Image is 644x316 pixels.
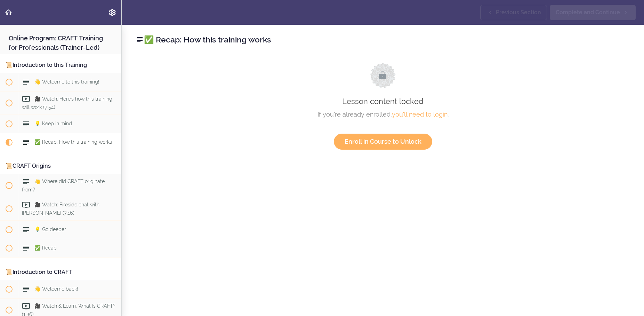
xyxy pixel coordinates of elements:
span: 👋 Welcome back! [34,286,78,292]
span: ✅ Recap [34,245,57,251]
a: you'll need to login [392,111,448,118]
span: 💡 Go deeper [34,227,66,232]
span: 💡 Keep in mind [34,121,72,126]
span: Complete and Continue [556,8,620,17]
span: 🎥 Watch: Here's how this training will work (7:54) [22,96,112,110]
a: Enroll in Course to Unlock [334,134,432,150]
a: Previous Section [480,5,547,20]
div: Lesson content locked [142,63,623,150]
svg: Settings Menu [108,8,116,17]
span: Previous Section [496,8,541,17]
svg: Back to course curriculum [4,8,13,17]
a: Complete and Continue [550,5,636,20]
span: ✅ Recap: How this training works [34,139,112,145]
span: 👋 Welcome to this training! [34,79,99,85]
div: If you're already enrolled, . [142,109,623,120]
span: 👋 Where did CRAFT originate from? [22,179,105,192]
span: 🎥 Watch: Fireside chat with [PERSON_NAME] (7:16) [22,202,99,215]
h2: ✅ Recap: How this training works [136,34,630,46]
